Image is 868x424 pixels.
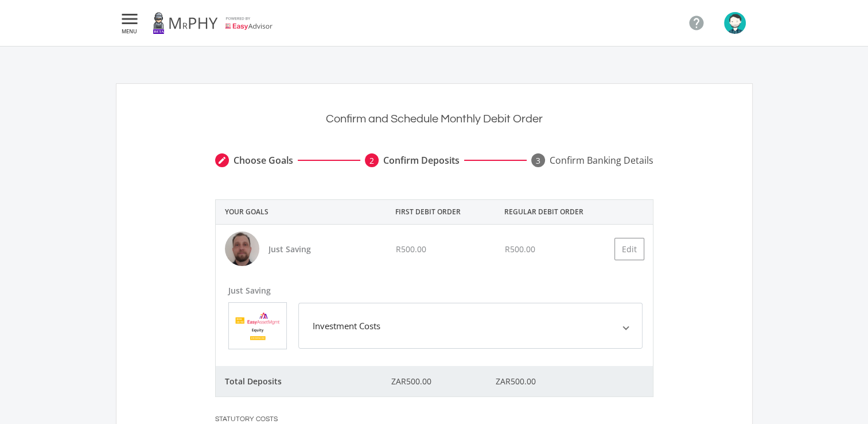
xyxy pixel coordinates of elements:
div: R500.00 [387,225,496,273]
i:  [119,12,140,26]
div: ZAR500.00 [486,366,652,396]
span: MENU [119,29,140,34]
div: R500.00 [496,225,605,273]
a:  [683,10,710,36]
div: Choose Goals [233,153,293,167]
mat-icon: create [217,156,227,165]
div: ZAR500.00 [382,366,486,396]
div: Just Saving [268,243,377,255]
div: Investment Costs [313,319,380,333]
i:  [688,14,705,32]
span: 3 [536,155,540,166]
div: First Debit Order [386,200,496,224]
div: Regular Debit Order [495,200,605,224]
strong: Total Deposits [225,375,282,387]
div: Your Goals [216,200,386,224]
h6: STATUTORY COSTS [215,415,653,423]
span: 2 [369,155,374,166]
button: Edit [614,238,644,260]
img: avatar.png [724,12,746,34]
div: Confirm Deposits [383,153,460,167]
div: Confirm Banking Details [550,153,653,167]
mat-expansion-panel-header: Investment Costs [298,303,643,349]
div: Just Saving [216,279,271,296]
button:  MENU [116,11,143,34]
h2: Confirm and Schedule Monthly Debit Order [201,112,667,126]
